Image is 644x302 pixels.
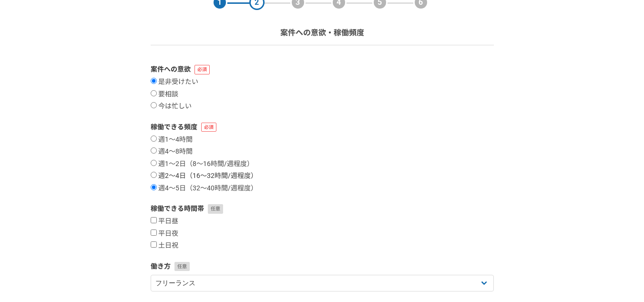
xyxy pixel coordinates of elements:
[151,78,157,84] input: 是非受けたい
[151,135,157,142] input: 週1〜4時間
[151,172,157,178] input: 週2〜4日（16〜32時間/週程度）
[151,184,157,190] input: 週4〜5日（32〜40時間/週程度）
[151,160,157,166] input: 週1〜2日（8〜16時間/週程度）
[151,241,178,250] label: 土日祝
[151,241,157,248] input: 土日祝
[151,135,193,144] label: 週1〜4時間
[151,147,157,154] input: 週4〜8時間
[151,147,193,156] label: 週4〜8時間
[151,184,257,193] label: 週4〜5日（32〜40時間/週程度）
[151,102,157,108] input: 今は忙しい
[151,172,257,180] label: 週2〜4日（16〜32時間/週程度）
[151,217,178,226] label: 平日昼
[151,90,157,96] input: 要相談
[151,78,198,86] label: 是非受けたい
[151,261,494,271] label: 働き方
[151,204,494,214] label: 稼働できる時間帯
[151,229,157,236] input: 平日夜
[151,122,494,132] label: 稼働できる頻度
[151,102,192,111] label: 今は忙しい
[280,27,364,39] p: 案件への意欲・稼働頻度
[151,229,178,238] label: 平日夜
[151,90,178,99] label: 要相談
[151,217,157,223] input: 平日昼
[151,160,254,168] label: 週1〜2日（8〜16時間/週程度）
[151,64,494,74] label: 案件への意欲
